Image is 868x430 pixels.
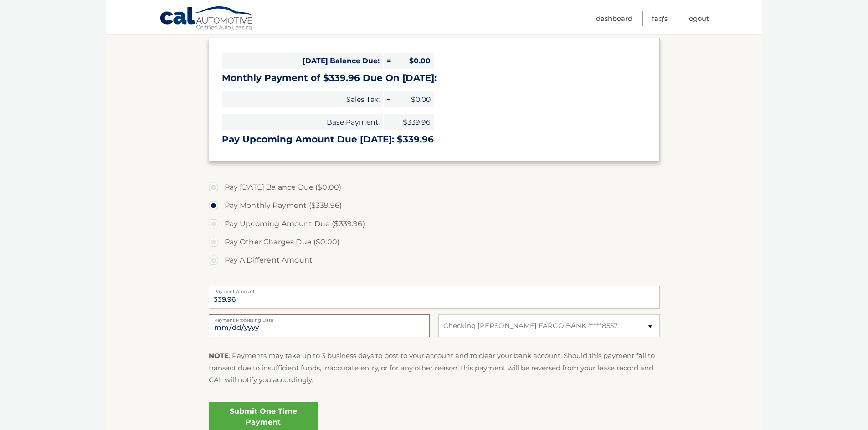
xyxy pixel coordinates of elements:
h3: Monthly Payment of $339.96 Due On [DATE]: [222,72,647,84]
label: Pay [DATE] Balance Due ($0.00) [209,178,660,197]
h3: Pay Upcoming Amount Due [DATE]: $339.96 [222,134,647,145]
a: Cal Automotive [159,6,255,32]
span: [DATE] Balance Due: [222,53,383,69]
a: Dashboard [596,11,632,26]
label: Payment Processing Date [209,314,430,322]
a: FAQ's [652,11,668,26]
span: + [384,114,393,130]
label: Pay Other Charges Due ($0.00) [209,233,660,251]
span: Sales Tax: [222,91,383,107]
span: $0.00 [393,91,434,107]
span: $339.96 [393,114,434,130]
label: Pay A Different Amount [209,251,660,269]
a: Logout [687,11,709,26]
label: Pay Upcoming Amount Due ($339.96) [209,215,660,233]
span: + [384,91,393,107]
span: $0.00 [393,53,434,69]
p: : Payments may take up to 3 business days to post to your account and to clear your bank account.... [209,350,660,386]
label: Payment Amount [209,286,660,293]
label: Pay Monthly Payment ($339.96) [209,197,660,215]
strong: NOTE [209,351,229,360]
input: Payment Date [209,314,430,337]
span: Base Payment: [222,114,383,130]
input: Payment Amount [209,286,660,309]
span: = [384,53,393,69]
